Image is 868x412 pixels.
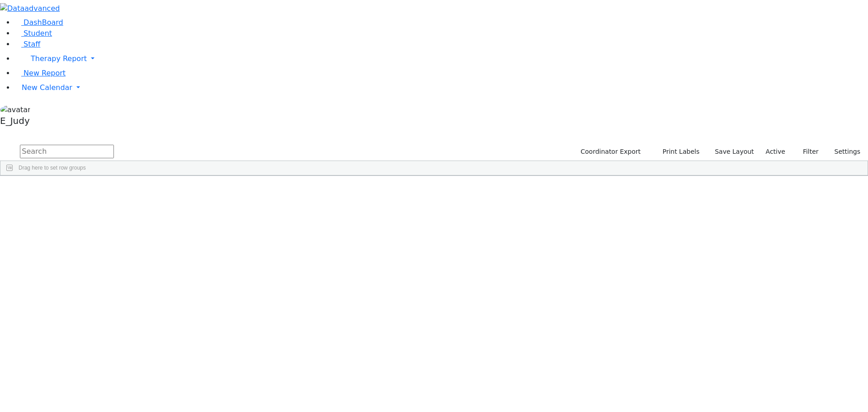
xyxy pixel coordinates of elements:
button: Settings [823,145,864,159]
span: New Report [24,69,66,77]
button: Coordinator Export [575,145,645,159]
a: New Calendar [14,79,868,97]
input: Search [20,145,114,158]
span: Drag here to set row groups [19,165,86,171]
a: Therapy Report [14,50,868,68]
button: Print Labels [652,145,703,159]
span: New Calendar [22,83,72,92]
a: Student [14,29,52,38]
label: Active [762,145,789,159]
button: Save Layout [711,145,758,159]
button: Filter [791,145,823,159]
span: Staff [24,40,40,48]
a: Staff [14,40,40,48]
span: DashBoard [24,18,63,27]
span: Student [24,29,52,38]
span: Therapy Report [31,54,87,63]
a: DashBoard [14,18,63,27]
a: New Report [14,69,66,77]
